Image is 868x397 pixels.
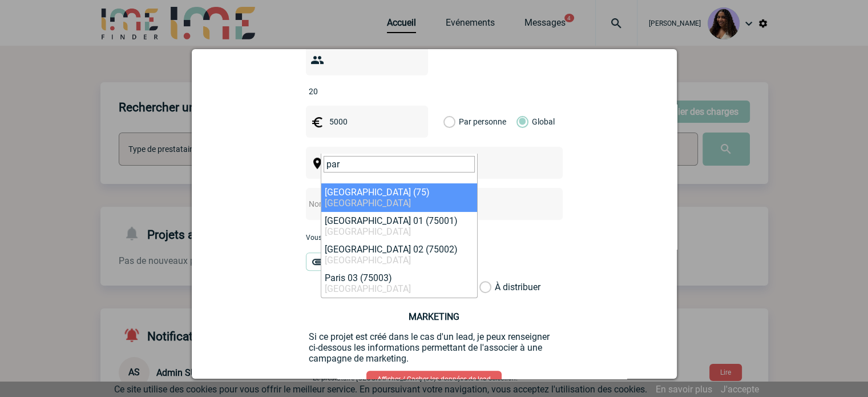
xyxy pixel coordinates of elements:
[309,331,560,364] p: Si ce projet est créé dans le cas d'un lead, je peux renseigner ci-dessous les informations perme...
[366,371,502,388] a: Afficher / Cacher les données de lead
[306,84,413,99] input: Nombre de participants
[479,282,491,293] label: À distribuer
[321,269,477,298] li: Paris 03 (75003)
[321,212,477,240] li: [GEOGRAPHIC_DATA] 01 (75001)
[321,183,477,212] li: [GEOGRAPHIC_DATA] (75)
[325,283,411,294] span: [GEOGRAPHIC_DATA]
[325,226,411,237] span: [GEOGRAPHIC_DATA]
[443,106,456,138] label: Par personne
[321,240,477,269] li: [GEOGRAPHIC_DATA] 02 (75002)
[325,198,411,208] span: [GEOGRAPHIC_DATA]
[325,255,411,266] span: [GEOGRAPHIC_DATA]
[326,114,405,129] input: Budget HT
[516,106,524,138] label: Global
[306,234,563,242] p: Vous pouvez ajouter une pièce jointe à votre demande
[306,197,532,211] input: Nom de l'événement
[309,311,560,322] h3: MARKETING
